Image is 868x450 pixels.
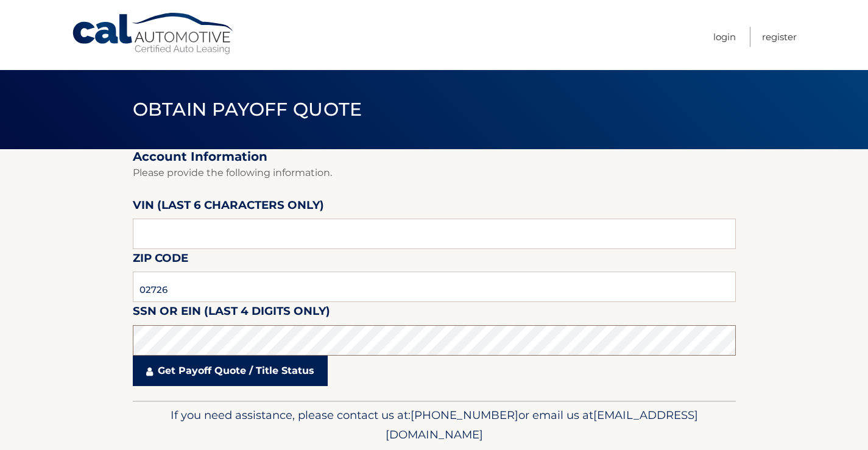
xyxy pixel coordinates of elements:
[133,302,330,325] label: SSN or EIN (last 4 digits only)
[141,406,728,445] p: If you need assistance, please contact us at: or email us at
[133,356,328,386] a: Get Payoff Quote / Title Status
[71,12,236,55] a: Cal Automotive
[133,249,188,272] label: Zip Code
[133,164,736,181] p: Please provide the following information.
[762,27,797,47] a: Register
[133,98,362,121] span: Obtain Payoff Quote
[133,149,736,164] h2: Account Information
[133,196,324,219] label: VIN (last 6 characters only)
[713,27,736,47] a: Login
[411,408,518,422] span: [PHONE_NUMBER]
